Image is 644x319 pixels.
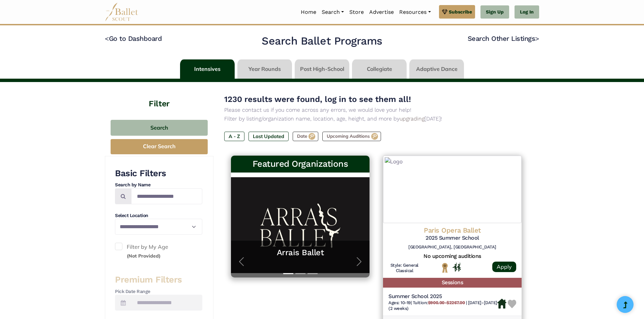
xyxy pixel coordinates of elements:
p: Filter by listing/organization name, location, age, height, and more by [DATE]! [224,114,528,123]
h5: Arrais Ballet [238,180,363,190]
label: Last Updated [248,132,289,141]
h2: Search Ballet Programs [262,34,382,48]
img: Heart [508,300,516,308]
img: Housing Available [497,299,506,309]
h5: No upcoming auditions [388,253,516,260]
h4: Filter [105,82,213,110]
h6: General Classical [388,263,420,274]
h5: Sessions [383,278,522,288]
h4: Search by Name [115,182,202,188]
span: Subscribe [449,8,472,16]
li: Adaptive Dance [408,59,465,79]
h4: Select Location [115,212,202,219]
span: Tuition: [413,300,466,305]
h3: Featured Organizations [236,158,364,170]
b: $900.00-$2267.00 [428,300,465,305]
a: Home [298,5,319,19]
p: Please contact us if you come across any errors, we would love your help! [224,106,528,114]
label: A - Z [224,132,244,141]
label: Date [293,132,318,141]
a: Store [347,5,367,19]
a: <Go to Dashboard [105,34,162,43]
small: (Not Provided) [127,253,160,259]
h3: Basic Filters [115,168,202,179]
a: Log In [515,5,539,19]
button: Slide 1 [283,270,293,277]
input: Search by names... [131,188,202,204]
a: Subscribe [439,5,475,19]
a: Advertise [367,5,397,19]
h3: Premium Filters [115,274,202,286]
button: Slide 3 [308,270,318,277]
h4: Paris Opera Ballet [388,226,516,235]
a: Resources [397,5,433,19]
img: gem.svg [442,8,447,16]
a: Search Other Listings> [468,34,539,43]
button: Slide 2 [295,270,305,277]
code: > [535,34,539,43]
li: Intensives [179,59,236,79]
h6: [GEOGRAPHIC_DATA], [GEOGRAPHIC_DATA] [388,244,516,250]
a: Search [319,5,347,19]
li: Post High-School [293,59,351,79]
a: Arrais BalletTrain with World-Class Faculty at Arrais Ballet Summer Intensive! This summer, eleva... [238,180,363,271]
h4: Pick Date Range [115,288,202,295]
span: Ages: 10-19 [388,300,411,305]
code: < [105,34,109,43]
button: Search [111,120,208,136]
label: Upcoming Auditions [322,132,381,141]
a: Apply [492,262,516,272]
img: Logo [383,156,522,223]
li: Collegiate [351,59,408,79]
h5: Summer School 2025 [388,293,497,300]
h5: 2025 Summer School [388,235,516,242]
span: 1230 results were found, log in to see them all! [224,95,411,104]
a: Arrais Ballet [238,247,363,258]
li: Year Rounds [236,59,293,79]
a: Sign Up [480,5,509,19]
img: In Person [452,263,461,271]
a: upgrading [400,115,425,122]
h6: | | [388,300,497,312]
span: [DATE]-[DATE] (2 weeks) [388,300,497,311]
label: Filter by My Age [115,243,202,260]
button: Clear Search [111,139,208,154]
img: National [441,263,449,273]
